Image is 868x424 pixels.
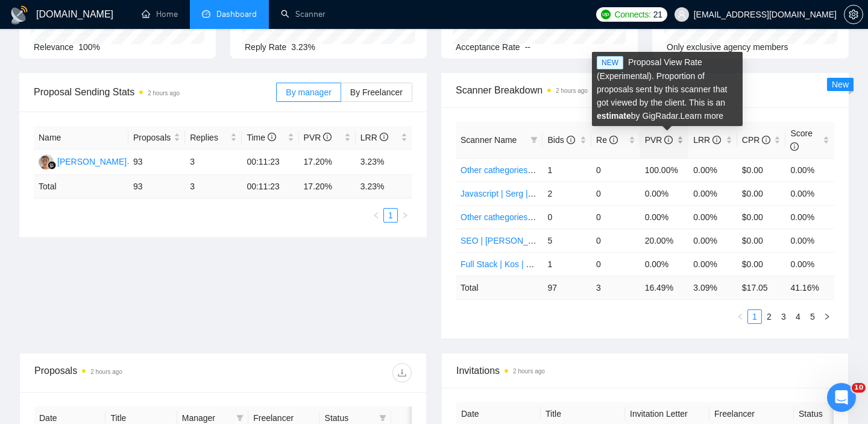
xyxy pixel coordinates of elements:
span: dashboard [202,10,210,18]
td: $0.00 [737,205,786,229]
td: 3 [591,276,640,299]
td: 0 [591,205,640,229]
span: 3.23% [291,42,315,52]
span: Replies [190,131,228,144]
li: 3 [776,309,791,324]
td: 00:11:23 [242,150,298,175]
td: 0.00% [785,205,834,229]
td: $0.00 [737,229,786,252]
td: 1 [542,252,591,276]
td: 0.00% [785,229,834,252]
span: info-circle [609,136,618,144]
span: Only exclusive agency members [667,42,788,52]
li: 1 [383,208,398,223]
td: $0.00 [737,158,786,182]
td: 0 [591,252,640,276]
button: setting [844,5,863,24]
td: 93 [128,150,185,175]
li: 2 [762,309,776,324]
td: 97 [542,276,591,299]
span: Dashboard [216,9,257,19]
li: 4 [791,309,805,324]
li: Previous Page [733,309,747,324]
a: homeHome [142,9,178,19]
span: info-circle [712,136,721,144]
td: 41.16 % [785,276,834,299]
a: Other cathegories 👩‍💼UX/UI | Artem 06/05 changed start [461,212,668,222]
a: 4 [791,310,805,323]
span: info-circle [790,142,799,151]
td: 3.23 % [356,175,412,198]
a: SEO | [PERSON_NAME] | 15/05 [461,236,583,245]
span: By Freelancer [350,87,403,97]
td: 0.00% [785,252,834,276]
li: 5 [805,309,820,324]
img: JS [39,154,54,169]
span: CPR [742,135,770,145]
span: LRR [693,135,721,145]
a: JS[PERSON_NAME] [39,156,127,166]
span: filter [236,414,244,422]
td: 17.20% [299,150,356,175]
span: info-circle [664,136,673,144]
span: LRR [360,133,388,142]
td: 100.00% [640,158,689,182]
td: 93 [128,175,185,198]
td: 0 [591,229,640,252]
span: filter [530,136,538,144]
td: $0.00 [737,252,786,276]
td: 0 [542,205,591,229]
time: 2 hours ago [513,368,545,375]
span: Proposal Sending Stats [34,84,276,100]
img: logo [10,5,29,25]
th: Name [34,126,128,150]
time: 2 hours ago [90,369,122,375]
span: Proposals [133,131,171,144]
a: Full Stack | Kos | 09.01 only titles [461,259,585,269]
td: 16.49 % [640,276,689,299]
td: 0.00% [640,252,689,276]
iframe: Intercom live chat [827,383,856,412]
span: New [832,80,849,89]
li: Next Page [820,309,834,324]
td: 0.00% [688,182,737,205]
td: 0.00% [785,182,834,205]
time: 2 hours ago [556,87,588,94]
span: Scanner Breakdown [456,83,834,98]
li: Next Page [398,208,412,223]
span: info-circle [323,133,332,141]
td: 20.00% [640,229,689,252]
td: Total [456,276,542,299]
span: Bids [547,135,574,145]
span: Connects: [614,8,650,21]
td: $ 17.05 [737,276,786,299]
td: 2 [542,182,591,205]
td: 3.23% [356,150,412,175]
td: Total [34,175,128,198]
li: 1 [747,309,762,324]
span: Time [247,133,275,142]
span: -- [525,42,530,52]
span: info-circle [567,136,575,144]
span: PVR [304,133,332,142]
span: info-circle [380,133,388,141]
div: Proposals [34,363,223,382]
li: Previous Page [369,208,383,223]
th: Replies [185,126,242,150]
div: [PERSON_NAME] [57,155,127,168]
td: 0 [591,182,640,205]
th: Proposals [128,126,185,150]
td: 0.00% [640,205,689,229]
td: 5 [542,229,591,252]
span: 100% [78,42,100,52]
a: 1 [748,310,761,323]
button: left [369,208,383,223]
button: right [820,309,834,324]
button: right [398,208,412,223]
a: setting [844,10,863,19]
span: right [401,212,409,219]
td: 3 [185,150,242,175]
span: 21 [653,8,662,21]
button: download [392,363,412,382]
td: 0.00% [688,205,737,229]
